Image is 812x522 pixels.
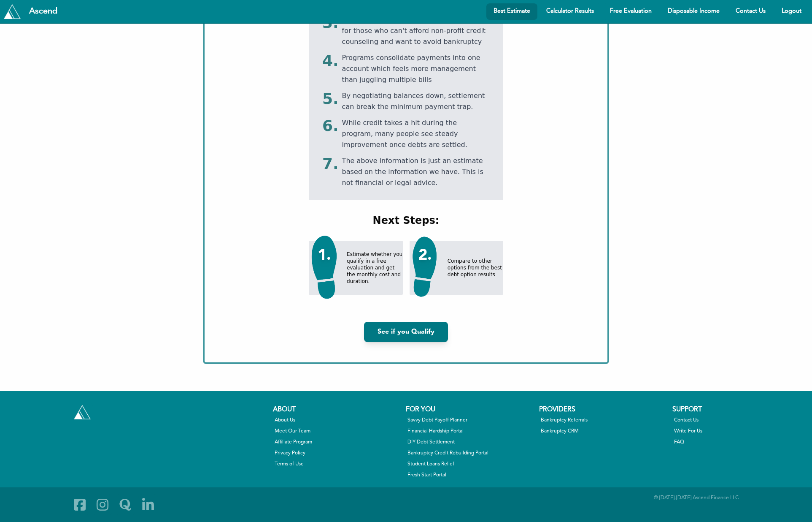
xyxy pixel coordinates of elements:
[342,52,490,85] div: Programs consolidate payments into one account which feels more management than juggling multiple...
[407,416,533,424] a: Savvy Debt Payoff Planner
[728,3,773,20] a: Contact Us
[275,416,400,424] a: About Us
[322,117,339,134] div: 6.
[407,460,533,468] a: Student Loans Relief
[774,3,809,20] a: Logout
[93,494,112,515] a: Instagram
[22,7,64,16] div: Ascend
[364,322,448,342] a: See if you Qualify
[275,460,400,468] a: Terms of Use
[407,427,533,435] a: Financial Hardship Portal
[541,416,666,424] a: Bankruptcy Referrals
[275,427,400,435] a: Meet Our Team
[342,117,490,150] div: While credit takes a hit during the program, many people see steady improvement once debts are se...
[672,405,801,415] div: Support
[70,494,89,515] a: Facebook
[674,438,800,446] a: FAQ
[275,438,400,446] a: Affiliate Program
[539,405,668,415] div: Providers
[116,494,135,515] a: Quora
[273,405,402,415] div: About
[275,449,400,457] a: Privacy Policy
[486,3,537,20] a: Best Estimate
[322,90,339,107] div: 5.
[674,427,800,435] a: Write For Us
[407,471,533,479] a: Fresh Start Portal
[309,214,503,227] div: Next Steps:
[407,438,533,446] a: DIY Debt Settlement
[441,241,503,295] div: Compare to other options from the best debt option results
[72,403,93,421] a: Tryascend.com
[541,427,666,435] a: Bankruptcy CRM
[418,247,432,295] span: 2.
[340,241,402,295] div: Estimate whether you qualify in a free evaluation and get the monthly cost and duration.
[342,155,490,188] div: The above information is just an estimate based on the information we have. This is not financial...
[674,416,800,424] a: Contact Us
[2,2,66,21] a: Tryascend.com Ascend
[318,247,331,295] span: 1.
[4,4,21,19] img: Tryascend.com
[406,405,535,415] div: For You
[603,3,659,20] a: Free Evaluation
[661,3,727,20] a: Disposable Income
[74,405,91,419] img: Tryascend.com
[322,52,339,69] div: 4.
[407,449,533,457] a: Bankruptcy Credit Rebuilding Portal
[539,3,601,20] a: Calculator Results
[138,494,158,515] a: Linkedin
[342,14,490,47] div: Debt settlement can be a middle ground for those who can't afford non-profit credit counseling an...
[342,90,490,112] div: By negotiating balances down, settlement can break the minimum payment trap.
[322,155,339,172] div: 7.
[539,494,739,515] div: © [DATE]-[DATE] Ascend Finance LLC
